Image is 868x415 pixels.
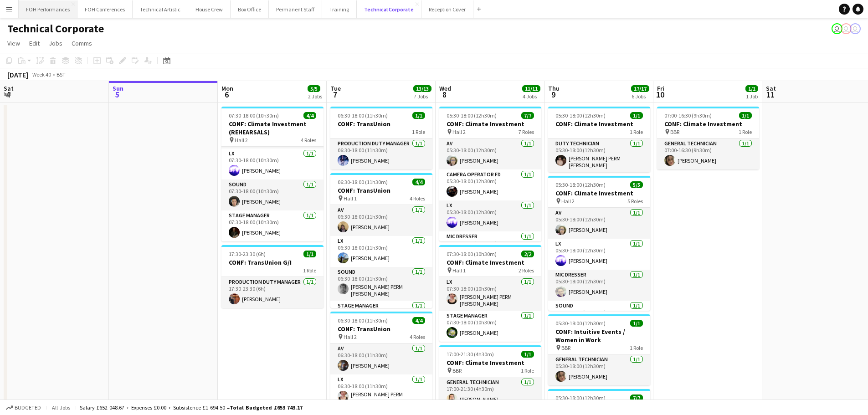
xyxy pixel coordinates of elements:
[29,39,40,47] span: Edit
[229,251,266,257] span: 17:30-23:30 (6h)
[72,39,92,47] span: Comms
[338,112,388,119] span: 06:30-18:00 (11h30m)
[452,128,466,135] span: Hall 2
[330,138,432,169] app-card-role: Production Duty Manager1/106:30-18:00 (11h30m)[PERSON_NAME]
[519,128,534,135] span: 7 Roles
[521,351,534,358] span: 1/1
[555,320,606,327] span: 05:30-18:00 (12h30m)
[555,181,606,188] span: 05:30-18:00 (12h30m)
[521,251,534,257] span: 2/2
[439,120,541,128] h3: CONF: Climate Investment
[657,107,759,169] app-job-card: 07:00-16:30 (9h30m)1/1CONF: Climate Investment BBR1 RoleGeneral Technician1/107:00-16:30 (9h30m)[...
[410,333,425,340] span: 4 Roles
[439,311,541,342] app-card-role: Stage Manager1/107:30-18:00 (10h30m)[PERSON_NAME]
[308,85,320,92] span: 5/5
[330,325,432,333] h3: CONF: TransUnion
[421,0,473,18] button: Reception Cover
[664,112,712,119] span: 07:00-16:30 (9h30m)
[657,138,759,169] app-card-role: General Technician1/107:00-16:30 (9h30m)[PERSON_NAME]
[330,301,432,332] app-card-role: Stage Manager1/1
[301,137,316,143] span: 4 Roles
[303,112,316,119] span: 4/4
[439,84,451,92] span: Wed
[330,267,432,301] app-card-role: Sound1/106:30-18:00 (11h30m)[PERSON_NAME] PERM [PERSON_NAME]
[235,137,248,143] span: Hall 2
[45,37,66,49] a: Jobs
[656,89,664,100] span: 10
[330,236,432,267] app-card-role: LX1/106:30-18:00 (11h30m)[PERSON_NAME]
[338,317,388,324] span: 06:30-18:00 (11h30m)
[329,89,341,100] span: 7
[850,23,861,34] app-user-avatar: Liveforce Admin
[113,84,123,92] span: Sun
[548,208,650,239] app-card-role: AV1/105:30-18:00 (12h30m)[PERSON_NAME]
[548,120,650,128] h3: CONF: Climate Investment
[7,22,104,36] h1: Technical Corporate
[548,189,650,197] h3: CONF: Climate Investment
[49,39,62,47] span: Jobs
[548,354,650,385] app-card-role: General Technician1/105:30-18:00 (12h30m)[PERSON_NAME]
[439,245,541,342] app-job-card: 07:30-18:00 (10h30m)2/2CONF: Climate Investment Hall 12 RolesLX1/107:30-18:00 (10h30m)[PERSON_NAM...
[357,0,421,18] button: Technical Corporate
[548,107,650,172] app-job-card: 05:30-18:00 (12h30m)1/1CONF: Climate Investment1 RoleDuty Technician1/105:30-18:00 (12h30m)[PERSO...
[221,277,324,308] app-card-role: Production Duty Manager1/117:30-23:30 (6h)[PERSON_NAME]
[739,112,752,119] span: 1/1
[439,377,541,408] app-card-role: General Technician1/117:00-21:30 (4h30m)[PERSON_NAME]
[77,0,133,18] button: FOH Conferences
[344,333,357,340] span: Hall 2
[548,301,650,332] app-card-role: Sound1/105:30-18:00 (12h30m)
[111,89,123,100] span: 5
[632,93,649,100] div: 6 Jobs
[746,93,758,100] div: 1 Job
[630,181,643,188] span: 5/5
[303,267,316,274] span: 1 Role
[15,405,41,411] span: Budgeted
[221,258,324,266] h3: CONF: TransUnion G/I
[521,367,534,374] span: 1 Role
[766,84,776,92] span: Sat
[413,85,431,92] span: 13/13
[548,84,560,92] span: Thu
[555,112,606,119] span: 05:30-18:00 (12h30m)
[330,186,432,195] h3: CONF: TransUnion
[548,270,650,301] app-card-role: Mic Dresser1/105:30-18:00 (12h30m)[PERSON_NAME]
[303,251,316,257] span: 1/1
[221,84,233,92] span: Mon
[4,84,14,92] span: Sat
[447,351,494,358] span: 17:00-21:30 (4h30m)
[330,173,432,308] app-job-card: 06:30-18:00 (11h30m)4/4CONF: TransUnion Hall 14 RolesAV1/106:30-18:00 (11h30m)[PERSON_NAME]LX1/10...
[2,89,14,100] span: 4
[548,314,650,385] app-job-card: 05:30-18:00 (12h30m)1/1CONF: Intuitive Events / Women in Work BBR1 RoleGeneral Technician1/105:30...
[447,251,497,257] span: 07:30-18:00 (10h30m)
[630,128,643,135] span: 1 Role
[221,245,324,308] div: 17:30-23:30 (6h)1/1CONF: TransUnion G/I1 RoleProduction Duty Manager1/117:30-23:30 (6h)[PERSON_NAME]
[630,112,643,119] span: 1/1
[322,0,357,18] button: Training
[548,239,650,270] app-card-role: LX1/105:30-18:00 (12h30m)[PERSON_NAME]
[5,403,42,413] button: Budgeted
[308,93,322,100] div: 2 Jobs
[221,179,324,210] app-card-role: Sound1/107:30-18:00 (10h30m)[PERSON_NAME]
[410,195,425,202] span: 4 Roles
[439,231,541,262] app-card-role: Mic Dresser1/105:30-18:00 (12h30m)
[56,71,66,78] div: BST
[548,176,650,311] app-job-card: 05:30-18:00 (12h30m)5/5CONF: Climate Investment Hall 25 RolesAV1/105:30-18:00 (12h30m)[PERSON_NAM...
[30,71,53,78] span: Week 40
[452,267,466,274] span: Hall 1
[832,23,842,34] app-user-avatar: Visitor Services
[412,128,425,135] span: 1 Role
[519,267,534,274] span: 2 Roles
[133,0,188,18] button: Technical Artistic
[555,395,606,401] span: 05:30-18:00 (12h30m)
[561,198,575,205] span: Hall 2
[7,39,20,47] span: View
[452,367,462,374] span: BBR
[19,0,77,18] button: FOH Performances
[269,0,322,18] button: Permanent Staff
[330,205,432,236] app-card-role: AV1/106:30-18:00 (11h30m)[PERSON_NAME]
[188,0,231,18] button: House Crew
[739,128,752,135] span: 1 Role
